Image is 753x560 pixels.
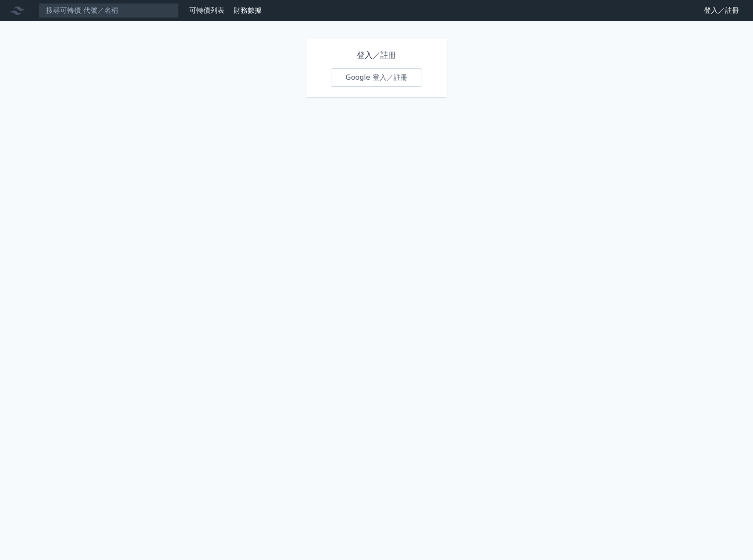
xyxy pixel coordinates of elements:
a: 可轉債列表 [189,6,224,14]
a: Google 登入／註冊 [331,68,422,87]
input: 搜尋可轉債 代號／名稱 [39,3,179,18]
a: 登入／註冊 [697,4,746,18]
a: 財務數據 [234,6,262,14]
h1: 登入／註冊 [331,49,422,61]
